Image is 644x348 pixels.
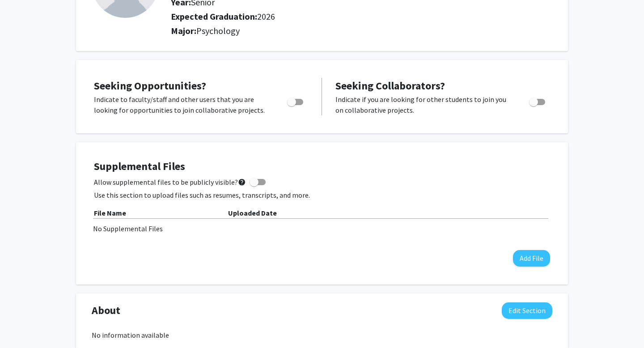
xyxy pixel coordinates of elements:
[92,330,552,340] div: No information available
[94,190,550,200] p: Use this section to upload files such as resumes, transcripts, and more.
[92,302,120,318] span: About
[7,308,38,341] iframe: Chat
[171,25,552,36] h2: Major:
[94,208,126,217] b: File Name
[196,25,240,36] span: Psychology
[502,302,552,319] button: Edit About
[525,94,550,107] div: Toggle
[93,223,551,234] div: No Supplemental Files
[94,79,206,93] span: Seeking Opportunities?
[257,11,275,22] span: 2026
[94,177,246,187] span: Allow supplemental files to be publicly visible?
[284,94,308,107] div: Toggle
[171,11,491,22] h2: Expected Graduation:
[94,94,270,115] p: Indicate to faculty/staff and other users that you are looking for opportunities to join collabor...
[238,177,246,187] mat-icon: help
[335,79,445,93] span: Seeking Collaborators?
[335,94,512,115] p: Indicate if you are looking for other students to join you on collaborative projects.
[228,208,277,217] b: Uploaded Date
[94,160,550,173] h4: Supplemental Files
[513,250,550,267] button: Add File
